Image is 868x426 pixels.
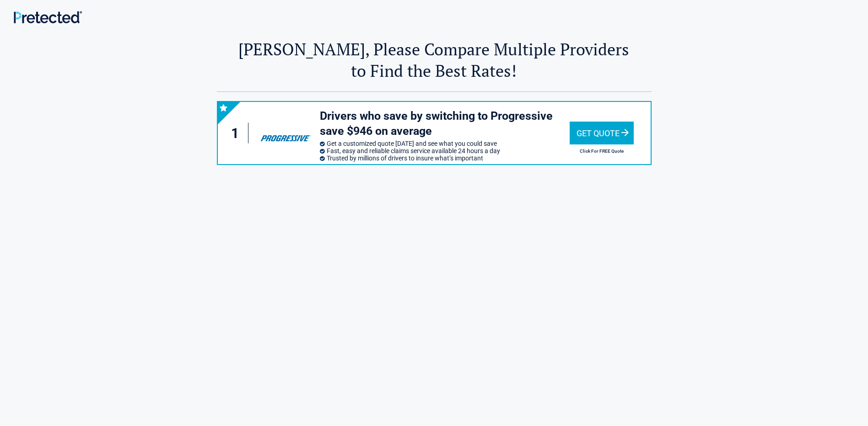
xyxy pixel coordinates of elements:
[320,147,570,154] li: Fast, easy and reliable claims service available 24 hours a day
[320,140,570,147] li: Get a customized quote [DATE] and see what you could save
[256,119,315,147] img: progressive's logo
[14,11,82,23] img: Main Logo
[320,109,570,138] h3: Drivers who save by switching to Progressive save $946 on average
[227,123,249,144] div: 1
[570,149,634,154] h2: Click For FREE Quote
[570,122,634,144] div: Get Quote
[217,38,652,81] h2: [PERSON_NAME], Please Compare Multiple Providers to Find the Best Rates!
[320,154,570,162] li: Trusted by millions of drivers to insure what’s important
